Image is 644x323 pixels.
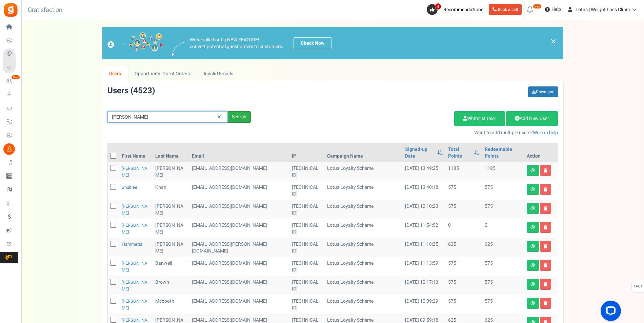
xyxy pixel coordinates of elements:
[435,3,441,10] span: 4
[153,143,189,162] th: Last Name
[402,257,445,276] td: [DATE] 11:13:59
[402,219,445,238] td: [DATE] 11:54:52
[544,206,547,210] i: Delete user
[153,295,189,314] td: Mcbooth
[189,238,289,257] td: customer
[289,276,324,295] td: [TECHNICAL_ID]
[153,257,189,276] td: Banwell
[454,111,505,126] a: Whitelist User
[3,76,18,87] a: New
[530,206,535,210] i: View details
[214,111,224,123] a: Reset
[544,263,547,267] i: Delete user
[445,276,482,295] td: 575
[506,111,558,126] a: Add New User
[153,162,189,181] td: [PERSON_NAME]
[289,181,324,200] td: [TECHNICAL_ID]
[489,4,522,15] a: Book a call
[544,187,547,191] i: Delete user
[324,162,402,181] td: Lotus Loyalty Scheme
[530,187,535,191] i: View details
[324,257,402,276] td: Lotus Loyalty Scheme
[119,143,153,162] th: First Name
[107,111,228,123] input: Search by email or name
[153,219,189,238] td: [PERSON_NAME]
[189,257,289,276] td: customer
[122,241,142,247] a: Fiammetta
[528,86,558,97] a: Download
[530,301,535,305] i: View details
[289,219,324,238] td: [TECHNICAL_ID]
[189,143,289,162] th: Email
[153,276,189,295] td: Brown
[128,66,197,81] a: Opportunity: Guest Orders
[448,146,470,160] a: Total Points
[445,219,482,238] td: 0
[122,184,137,190] a: Shublee
[445,238,482,257] td: 625
[324,295,402,314] td: Lotus Loyalty Scheme
[289,238,324,257] td: [TECHNICAL_ID]
[324,219,402,238] td: Lotus Loyalty Scheme
[482,276,524,295] td: 575
[402,162,445,181] td: [DATE] 13:49:25
[542,4,564,15] a: Help
[445,200,482,219] td: 575
[122,203,147,216] a: [PERSON_NAME]
[530,168,535,173] i: View details
[550,37,557,45] a: ×
[530,225,535,229] i: View details
[482,295,524,314] td: 575
[524,143,558,162] th: Action
[544,301,547,305] i: Delete user
[445,257,482,276] td: 575
[402,181,445,200] td: [DATE] 13:40:18
[172,42,185,57] img: images
[122,165,147,178] a: [PERSON_NAME]
[633,280,643,293] span: FAQs
[197,66,240,81] a: Invalid Emails
[550,6,561,13] span: Help
[189,181,289,200] td: customer
[3,2,18,18] img: Gratisfaction
[405,146,434,160] a: Signed-up Date
[482,200,524,219] td: 575
[530,263,535,267] i: View details
[261,129,558,136] p: Want to add multiple users?
[402,276,445,295] td: [DATE] 10:17:13
[189,295,289,314] td: customer
[576,6,630,13] span: Lotus | Weight Loss Clinic
[153,238,189,257] td: [PERSON_NAME]
[189,276,289,295] td: customer
[544,244,547,248] i: Delete user
[324,181,402,200] td: Lotus Loyalty Scheme
[289,257,324,276] td: [TECHNICAL_ID]
[153,200,189,219] td: [PERSON_NAME]
[189,162,289,181] td: customer
[107,86,155,95] h3: Users ( )
[122,222,147,235] a: [PERSON_NAME]
[228,111,251,123] div: Search
[530,244,535,248] i: View details
[153,181,189,200] td: Khan
[427,4,486,15] a: 4 Recommendations
[122,279,147,292] a: [PERSON_NAME]
[402,238,445,257] td: [DATE] 11:18:35
[289,295,324,314] td: [TECHNICAL_ID]
[122,260,147,273] a: [PERSON_NAME]
[482,219,524,238] td: 0
[324,143,402,162] th: Campaign Name
[190,37,283,50] p: We've rolled out a NEW FEATURE! convert potential guest orders to customers.
[544,282,547,286] i: Delete user
[533,4,542,9] em: New
[443,6,483,13] span: Recommendations
[20,3,70,17] h3: Gratisfaction
[445,162,482,181] td: 1185
[482,181,524,200] td: 575
[11,75,20,80] em: New
[289,200,324,219] td: [TECHNICAL_ID]
[482,257,524,276] td: 575
[402,295,445,314] td: [DATE] 10:09:29
[122,298,147,311] a: [PERSON_NAME]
